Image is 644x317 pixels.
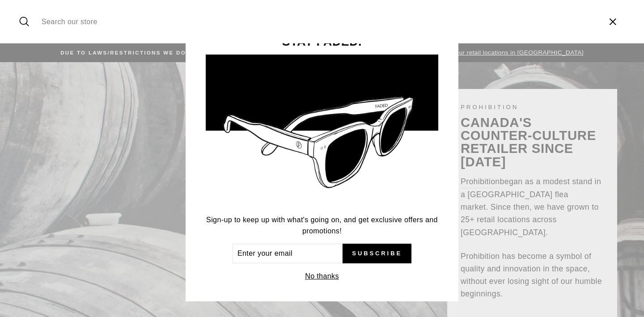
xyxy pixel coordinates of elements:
[302,270,342,283] button: No thanks
[233,244,343,263] input: Enter your email
[206,36,438,48] h3: STAY FADED.
[37,7,599,37] input: Search our store
[206,214,438,237] p: Sign-up to keep up with what's going on, and get exclusive offers and promotions!
[343,244,411,263] button: Subscribe
[352,249,402,258] span: Subscribe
